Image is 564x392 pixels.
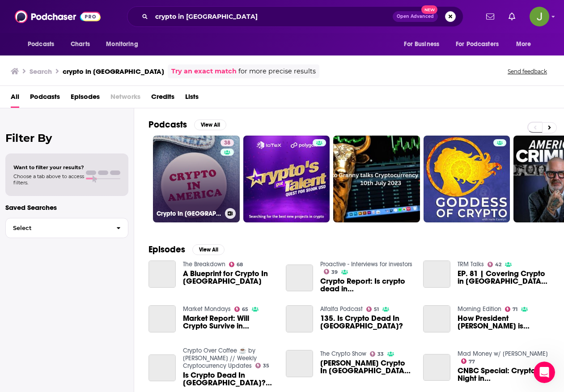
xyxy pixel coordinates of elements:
a: Crypto Report: Is crypto dead in America? [286,264,313,292]
a: Jose Rodriguez Crypto In Latin America And Blockchain Land [320,359,412,375]
span: How President [PERSON_NAME] is sparking a crypto revolution in [GEOGRAPHIC_DATA] [458,315,550,330]
span: New [421,5,437,14]
a: Credits [151,89,174,108]
a: Show notifications dropdown [505,9,519,24]
span: Logged in as jon47193 [530,7,549,26]
button: Show profile menu [530,7,549,26]
span: A Blueprint for Crypto In [GEOGRAPHIC_DATA] [183,270,275,285]
span: 39 [331,270,338,274]
a: 33 [370,351,384,357]
a: 65 [234,307,249,312]
span: 77 [469,360,475,364]
span: CNBC Special: Crypto Night in [GEOGRAPHIC_DATA] – [DATE] [458,367,550,382]
a: Alfalfa Podcast [320,305,363,313]
h3: Crypto In [GEOGRAPHIC_DATA] [157,210,221,217]
a: How President Trump is sparking a crypto revolution in America [423,305,450,332]
button: open menu [21,36,66,53]
span: 42 [495,263,501,267]
a: EpisodesView All [148,244,225,255]
img: Podchaser - Follow, Share and Rate Podcasts [15,8,101,25]
h2: Episodes [148,244,185,255]
a: 38 [221,139,234,146]
span: 71 [513,307,517,311]
img: User Profile [530,7,549,26]
a: CNBC Special: Crypto Night in America – March 9, 2022 [423,354,450,381]
a: 51 [366,307,379,312]
span: Networks [110,89,140,108]
a: PodcastsView All [148,119,226,130]
a: Crypto Over Coffee ☕️ by Hashoshi // Weekly Cryptocurrency Updates [183,347,257,370]
a: 77 [461,358,475,364]
a: 35 [255,363,270,368]
a: Try an exact match [171,66,237,77]
button: Open AdvancedNew [393,11,438,22]
a: EP. 81 | Covering Crypto in America: From Stablecoins to the SEC, Eleanor Terrett Tracks a Shifti... [423,260,450,288]
div: Search podcasts, credits, & more... [127,6,463,27]
a: All [11,89,19,108]
a: Charts [65,36,95,53]
button: View All [192,244,225,255]
a: Is Crypto Dead In America? Chamath Palihapitiya thinks so... [183,371,275,387]
span: Crypto Report: Is crypto dead in [GEOGRAPHIC_DATA]? [320,277,412,293]
a: 135. Is Crypto Dead In America? [320,315,412,330]
span: 68 [237,263,243,267]
a: How President Trump is sparking a crypto revolution in America [458,315,550,330]
a: Crypto Report: Is crypto dead in America? [320,277,412,293]
a: A Blueprint for Crypto In America [148,260,176,288]
a: A Blueprint for Crypto In America [183,270,275,285]
button: View All [194,119,226,130]
a: Proactive - Interviews for investors [320,260,412,268]
span: Monitoring [106,38,138,51]
span: Podcasts [28,38,54,51]
button: Select [5,218,128,238]
a: CNBC Special: Crypto Night in America – March 9, 2022 [458,367,550,382]
button: Send feedback [505,68,550,75]
span: 38 [224,139,230,148]
span: 33 [377,352,384,356]
a: The Crypto Show [320,350,366,358]
span: Open Advanced [397,14,434,19]
h3: crypto in [GEOGRAPHIC_DATA] [63,67,164,76]
h3: Search [30,67,52,76]
span: Is Crypto Dead In [GEOGRAPHIC_DATA]? [PERSON_NAME] thinks so... [183,371,275,387]
button: open menu [510,36,543,53]
button: open menu [450,36,512,53]
a: Market Report: Will Crypto Survive in America? [148,305,176,332]
span: EP. 81 | Covering Crypto in [GEOGRAPHIC_DATA]: From Stablecoins to the SEC, [PERSON_NAME] Tracks ... [458,270,550,285]
span: Select [6,225,109,231]
a: Is Crypto Dead In America? Chamath Palihapitiya thinks so... [148,354,176,382]
input: Search podcasts, credits, & more... [152,9,393,24]
span: Podcasts [30,89,60,108]
a: 38Crypto In [GEOGRAPHIC_DATA] [153,136,240,222]
button: open menu [398,36,450,53]
span: For Business [404,38,439,51]
span: Choose a tab above to access filters. [13,173,84,186]
a: 135. Is Crypto Dead In America? [286,305,313,332]
h2: Filter By [5,132,128,145]
h2: Podcasts [148,119,187,130]
a: EP. 81 | Covering Crypto in America: From Stablecoins to the SEC, Eleanor Terrett Tracks a Shifti... [458,270,550,285]
a: Jose Rodriguez Crypto In Latin America And Blockchain Land [286,350,313,377]
button: open menu [100,36,149,53]
span: For Podcasters [456,38,499,51]
span: Lists [185,89,199,108]
a: Show notifications dropdown [483,9,498,24]
a: Episodes [71,89,100,108]
iframe: Intercom live chat [534,362,555,383]
a: The Breakdown [183,260,225,268]
span: 35 [263,364,269,368]
a: 42 [488,262,502,267]
a: Mad Money w/ Jim Cramer [458,350,548,358]
span: Market Report: Will Crypto Survive in [GEOGRAPHIC_DATA]? [183,315,275,330]
span: More [516,38,531,51]
a: 39 [324,269,338,274]
a: Market Mondays [183,305,231,313]
span: 135. Is Crypto Dead In [GEOGRAPHIC_DATA]? [320,315,412,330]
p: Saved Searches [5,203,128,212]
a: Morning Edition [458,305,501,313]
a: 71 [505,307,518,312]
